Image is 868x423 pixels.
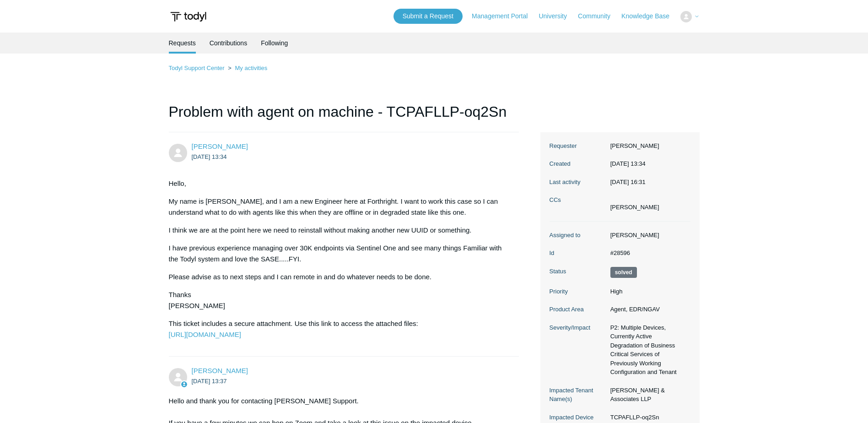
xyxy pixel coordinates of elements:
[169,225,510,236] p: I think we are at the point here we need to reinstall without making another new UUID or something.
[550,231,606,240] dt: Assigned to
[550,287,606,296] dt: Priority
[192,142,248,150] a: [PERSON_NAME]
[550,386,606,404] dt: Impacted Tenant Name(s)
[169,271,510,282] p: Please advise as to next steps and I can remote in and do whatever needs to be done.
[606,386,690,404] dd: [PERSON_NAME] & Associates LLP
[606,249,690,258] dd: #28596
[235,65,267,71] a: My activities
[610,267,637,278] span: This request has been solved
[606,141,690,151] dd: [PERSON_NAME]
[610,179,646,185] time: 2025-10-02T16:31:50+00:00
[606,323,690,377] dd: P2: Multiple Devices, Currently Active Degradation of Business Critical Services of Previously Wo...
[169,65,226,71] li: Todyl Support Center
[192,153,227,160] time: 2025-10-02T13:34:44Z
[192,367,248,374] span: Kris Haire
[606,231,690,240] dd: [PERSON_NAME]
[610,203,659,212] li: Rolando Tamayo
[472,11,537,21] a: Management Portal
[606,413,690,422] dd: TCPAFLLP-oq2Sn
[169,101,519,132] h1: Problem with agent on machine - TCPAFLLP-oq2Sn
[169,65,225,71] a: Todyl Support Center
[606,287,690,296] dd: High
[550,267,606,276] dt: Status
[621,11,679,21] a: Knowledge Base
[169,289,510,311] p: Thanks [PERSON_NAME]
[192,378,227,385] time: 2025-10-02T13:37:08Z
[550,178,606,187] dt: Last activity
[606,305,690,314] dd: Agent, EDR/NGAV
[169,243,510,265] p: I have previous experience managing over 30K endpoints via Sentinel One and see many things Famil...
[550,249,606,258] dt: Id
[550,195,606,205] dt: CCs
[394,9,463,24] a: Submit a Request
[539,11,576,21] a: University
[210,33,248,54] a: Contributions
[550,305,606,314] dt: Product Area
[261,33,288,54] a: Following
[550,141,606,151] dt: Requester
[578,11,620,21] a: Community
[192,367,248,374] a: [PERSON_NAME]
[169,331,241,338] a: [URL][DOMAIN_NAME]
[550,159,606,168] dt: Created
[226,65,267,71] li: My activities
[169,196,510,218] p: My name is [PERSON_NAME], and I am a new Engineer here at Forthright. I want to work this case so...
[169,318,510,340] p: This ticket includes a secure attachment. Use this link to access the attached files:
[192,142,248,150] span: Tom Carracino
[169,8,208,25] img: Todyl Support Center Help Center home page
[169,33,196,54] li: Requests
[169,178,510,189] p: Hello,
[550,323,606,332] dt: Severity/Impact
[610,160,646,167] time: 2025-10-02T13:34:44+00:00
